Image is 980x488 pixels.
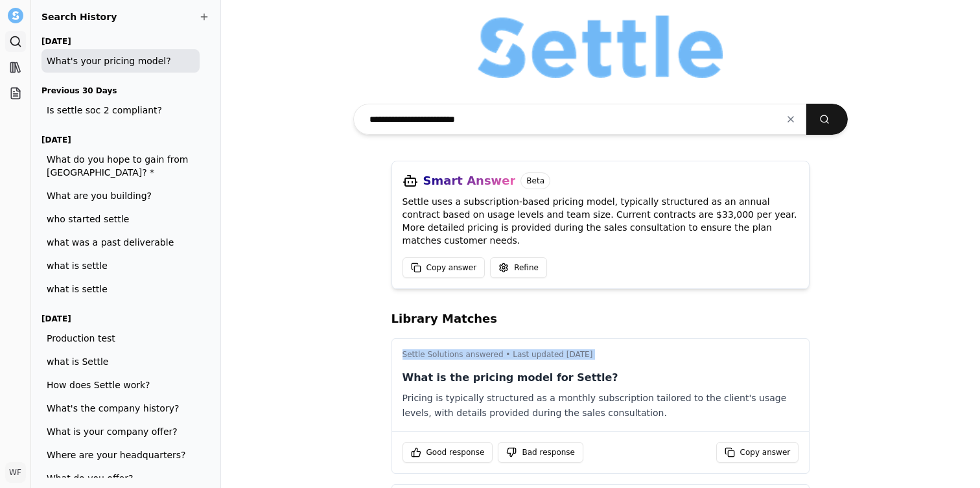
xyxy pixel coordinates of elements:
[47,378,194,391] span: How does Settle work?
[47,259,194,272] span: what is settle
[5,462,26,483] button: WF
[47,153,194,179] span: What do you hope to gain from [GEOGRAPHIC_DATA]? *
[520,172,550,189] span: Beta
[41,132,200,148] h3: [DATE]
[740,447,791,458] span: Copy answer
[8,8,23,23] img: Settle
[47,104,194,117] span: Is settle soc 2 compliant?
[47,472,194,485] span: What do you offer?
[47,54,194,67] span: What's your pricing model?
[426,262,477,273] span: Copy answer
[402,370,799,386] p: What is the pricing model for Settle?
[426,447,485,458] span: Good response
[47,448,194,461] span: Where are your headquarters?
[41,34,200,49] h3: [DATE]
[402,442,493,463] button: Good response
[402,257,485,278] button: Copy answer
[716,442,799,463] button: Copy answer
[5,31,26,52] a: Search
[47,236,194,249] span: what was a past deliverable
[5,57,26,78] a: Library
[402,195,799,247] p: Settle uses a subscription-based pricing model, typically structured as an annual contract based ...
[478,16,723,78] img: Organization logo
[41,311,200,327] h3: [DATE]
[47,213,194,226] span: who started settle
[391,310,810,328] h2: Library Matches
[47,355,194,368] span: what is Settle
[775,108,806,131] button: Clear input
[47,283,194,296] span: what is settle
[522,447,575,458] span: Bad response
[41,10,210,23] h2: Search History
[402,349,799,360] p: Settle Solutions answered • Last updated [DATE]
[47,332,194,345] span: Production test
[490,257,547,278] button: Refine
[5,83,26,104] a: Projects
[47,425,194,438] span: What is your company offer?
[47,189,194,202] span: What are you building?
[5,5,26,26] button: Settle
[423,172,516,190] h3: Smart Answer
[514,262,539,273] span: Refine
[498,442,583,463] button: Bad response
[402,391,799,421] div: Pricing is typically structured as a monthly subscription tailored to the client's usage levels, ...
[47,402,194,415] span: What's the company history?
[41,83,200,99] h3: Previous 30 Days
